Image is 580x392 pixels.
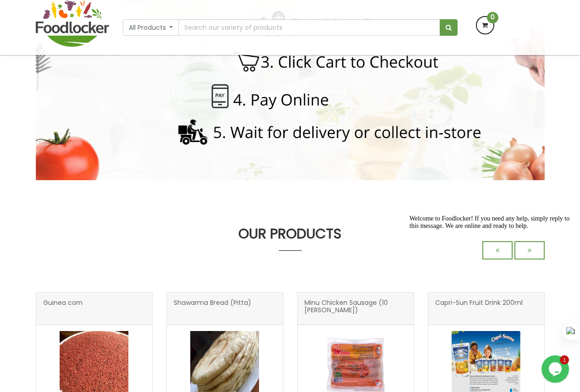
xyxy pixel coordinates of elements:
span: Minu Chicken Sausage (10 [PERSON_NAME]) [304,299,407,318]
iframe: chat widget [541,355,571,383]
span: 0 [487,12,498,23]
iframe: chat widget [406,211,571,351]
input: Search our variety of products [178,19,440,36]
span: Welcome to Foodlocker! If you need any help, simply reply to this message. We are online and read... [4,4,164,18]
span: Guinea corn [43,299,83,318]
div: Welcome to Foodlocker! If you need any help, simply reply to this message. We are online and read... [4,4,169,18]
h3: OUR PRODUCTS [36,226,545,241]
button: All Products [123,19,179,36]
span: Shawarma Bread (Pitta) [174,299,251,318]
